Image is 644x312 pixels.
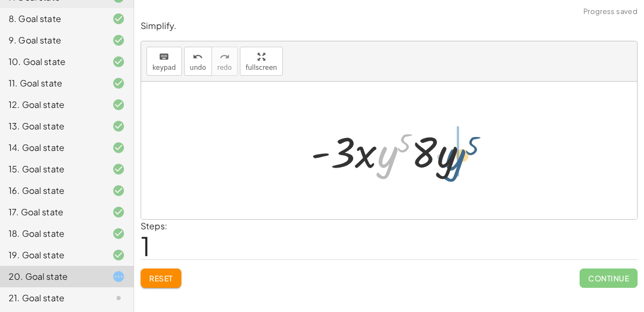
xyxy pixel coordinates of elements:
[9,270,95,283] div: 20. Goal state
[9,34,95,47] div: 9. Goal state
[583,6,638,17] span: Progress saved
[9,227,95,240] div: 18. Goal state
[9,292,95,304] div: 21. Goal state
[9,55,95,68] div: 10. Goal state
[9,141,95,154] div: 14. Goal state
[112,270,125,283] i: Task started.
[112,163,125,176] i: Task finished and correct.
[112,34,125,47] i: Task finished and correct.
[152,64,176,71] span: keypad
[159,50,169,63] i: keyboard
[112,98,125,111] i: Task finished and correct.
[193,50,203,63] i: undo
[149,273,173,283] span: Reset
[112,206,125,219] i: Task finished and correct.
[184,47,212,76] button: undoundo
[112,55,125,68] i: Task finished and correct.
[9,77,95,90] div: 11. Goal state
[112,227,125,240] i: Task finished and correct.
[219,50,230,63] i: redo
[211,47,238,76] button: redoredo
[217,64,232,71] span: redo
[141,269,181,288] button: Reset
[9,120,95,133] div: 13. Goal state
[141,20,638,32] p: Simplify.
[240,47,283,76] button: fullscreen
[112,141,125,154] i: Task finished and correct.
[112,77,125,90] i: Task finished and correct.
[141,220,167,231] label: Steps:
[9,163,95,176] div: 15. Goal state
[141,229,150,262] span: 1
[147,47,182,76] button: keyboardkeypad
[9,184,95,197] div: 16. Goal state
[190,64,206,71] span: undo
[9,12,95,25] div: 8. Goal state
[112,249,125,262] i: Task finished and correct.
[246,64,277,71] span: fullscreen
[9,98,95,111] div: 12. Goal state
[112,292,125,304] i: Task not started.
[9,206,95,219] div: 17. Goal state
[9,249,95,262] div: 19. Goal state
[112,120,125,133] i: Task finished and correct.
[112,184,125,197] i: Task finished and correct.
[112,12,125,25] i: Task finished and correct.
